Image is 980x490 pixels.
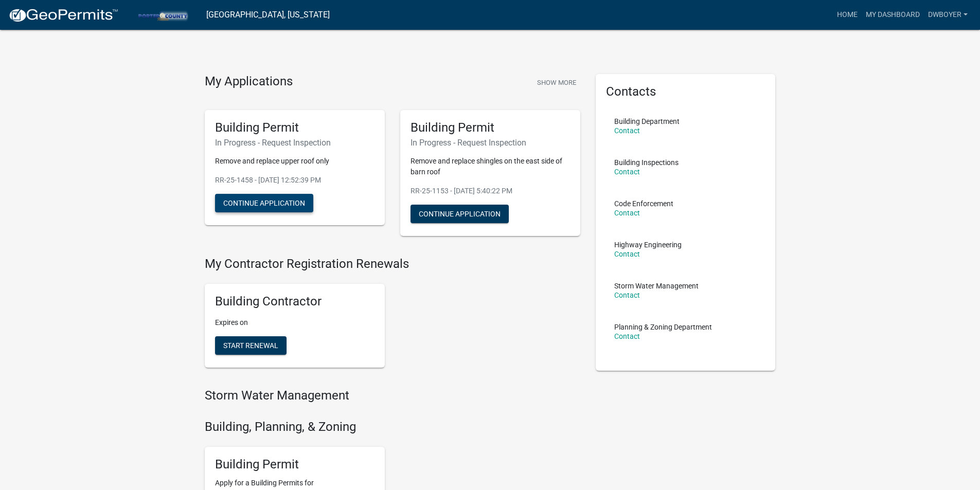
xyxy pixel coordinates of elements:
[614,168,640,176] a: Contact
[215,294,375,309] h5: Building Contractor
[206,6,330,24] a: [GEOGRAPHIC_DATA], [US_STATE]
[411,120,570,135] h5: Building Permit
[127,8,198,22] img: Porter County, Indiana
[215,138,375,148] h6: In Progress - Request Inspection
[205,257,580,271] h4: My Contractor Registration Renewals
[215,120,375,135] h5: Building Permit
[614,282,699,289] p: Storm Water Management
[606,84,765,99] h5: Contacts
[614,200,673,207] p: Code Enforcement
[205,257,580,376] wm-registration-list-section: My Contractor Registration Renewals
[833,5,862,25] a: Home
[205,388,580,403] h4: Storm Water Management
[205,420,580,434] h4: Building, Planning, & Zoning
[614,159,679,166] p: Building Inspections
[215,317,375,328] p: Expires on
[411,186,570,196] p: RR-25-1153 - [DATE] 5:40:22 PM
[215,457,375,472] h5: Building Permit
[411,205,509,223] button: Continue Application
[614,323,712,331] p: Planning & Zoning Department
[205,74,293,89] h4: My Applications
[862,5,924,25] a: My Dashboard
[924,5,972,25] a: dwboyer
[215,336,287,355] button: Start Renewal
[614,209,640,217] a: Contact
[215,156,375,167] p: Remove and replace upper roof only
[614,332,640,340] a: Contact
[614,126,640,135] a: Contact
[614,291,640,299] a: Contact
[215,175,375,186] p: RR-25-1458 - [DATE] 12:52:39 PM
[614,250,640,258] a: Contact
[223,341,278,350] span: Start Renewal
[614,241,682,248] p: Highway Engineering
[215,194,313,212] button: Continue Application
[411,156,570,177] p: Remove and replace shingles on the east side of barn roof
[614,118,680,125] p: Building Department
[411,138,570,148] h6: In Progress - Request Inspection
[533,74,580,91] button: Show More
